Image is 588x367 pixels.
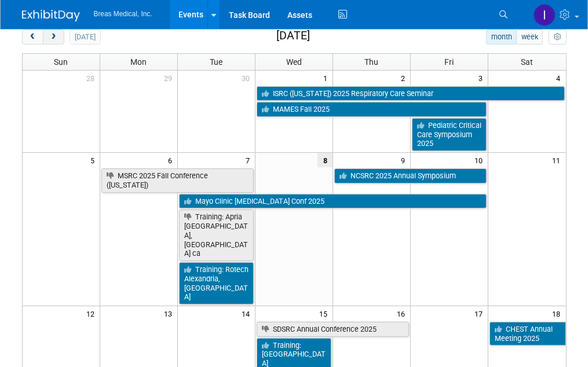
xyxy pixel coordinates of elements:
[365,57,379,67] span: Thu
[257,86,565,101] a: ISRC ([US_STATE]) 2025 Respiratory Care Seminar
[473,306,488,321] span: 17
[240,306,255,321] span: 14
[521,57,533,67] span: Sat
[286,57,302,67] span: Wed
[554,34,561,41] i: Personalize Calendar
[396,306,410,321] span: 16
[445,57,454,67] span: Fri
[317,153,333,167] span: 8
[89,153,100,167] span: 5
[167,153,177,167] span: 6
[534,4,556,26] img: Inga Dolezar
[54,57,68,67] span: Sun
[85,306,100,321] span: 12
[556,71,566,85] span: 4
[257,102,487,117] a: MAMES Fall 2025
[400,153,410,167] span: 9
[163,306,177,321] span: 13
[210,57,223,67] span: Tue
[163,71,177,85] span: 29
[276,30,310,42] h2: [DATE]
[516,30,543,45] button: week
[179,194,487,209] a: Mayo Clinic [MEDICAL_DATA] Conf 2025
[322,71,333,85] span: 1
[477,71,488,85] span: 3
[552,306,566,321] span: 18
[22,10,80,21] img: ExhibitDay
[552,153,566,167] span: 11
[473,153,488,167] span: 10
[490,322,566,346] a: CHEST Annual Meeting 2025
[412,118,487,151] a: Pediatric Critical Care Symposium 2025
[70,30,100,45] button: [DATE]
[244,153,255,167] span: 7
[257,322,409,337] a: SDSRC Annual Conference 2025
[179,210,254,261] a: Training: Apria [GEOGRAPHIC_DATA], [GEOGRAPHIC_DATA] ca
[400,71,410,85] span: 2
[22,30,43,45] button: prev
[334,168,487,183] a: NCSRC 2025 Annual Symposium
[94,10,152,18] span: Breas Medical, Inc.
[549,30,566,45] button: myCustomButton
[131,57,147,67] span: Mon
[179,262,254,304] a: Training: Rotech Alexandria, [GEOGRAPHIC_DATA]
[85,71,100,85] span: 28
[240,71,255,85] span: 30
[318,306,333,321] span: 15
[486,30,517,45] button: month
[101,168,254,192] a: MSRC 2025 Fall Conference ([US_STATE])
[43,30,64,45] button: next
